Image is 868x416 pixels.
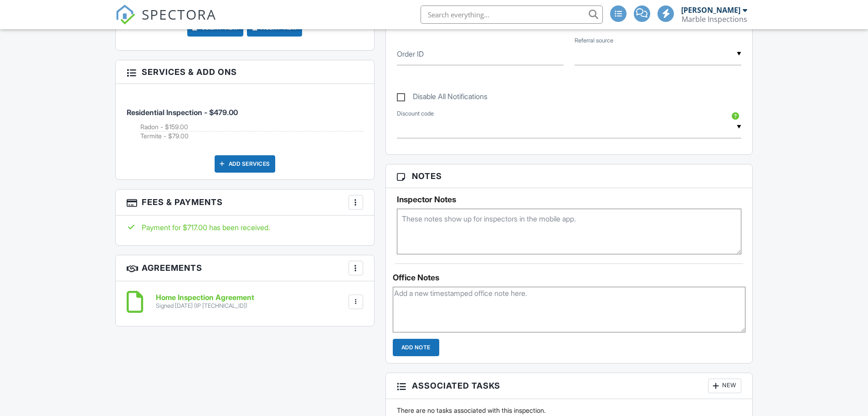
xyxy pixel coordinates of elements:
label: Referral source [575,37,613,45]
span: SPECTORA [142,5,216,24]
a: Home Inspection Agreement Signed [DATE] (IP [TECHNICAL_ID]) [156,294,254,310]
h3: Notes [386,164,753,188]
input: Add Note [393,339,439,356]
div: Office Notes [393,273,746,282]
img: The Best Home Inspection Software - Spectora [115,5,135,25]
div: Marble Inspections [682,15,747,24]
label: Order ID [397,49,424,59]
h6: Home Inspection Agreement [156,294,254,302]
label: Disable All Notifications [397,92,488,104]
div: [PERSON_NAME] [681,5,740,15]
div: There are no tasks associated with this inspection. [391,406,747,415]
div: Signed [DATE] (IP [TECHNICAL_ID]) [156,302,254,310]
li: Service: Residential Inspection [127,91,363,148]
input: Search everything... [421,5,603,24]
div: Payment for $717.00 has been received. [127,222,363,232]
div: New [708,379,741,393]
h3: Fees & Payments [116,190,374,216]
h3: Services & Add ons [116,60,374,84]
h5: Inspector Notes [397,195,742,204]
div: Add Services [215,155,275,173]
label: Discount code [397,110,434,118]
span: Associated Tasks [412,379,500,392]
h3: Agreements [116,255,374,281]
span: Residential Inspection - $479.00 [127,108,238,117]
a: SPECTORA [115,12,216,32]
li: Add on: Termite [140,132,363,141]
li: Add on: Radon [140,122,363,132]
